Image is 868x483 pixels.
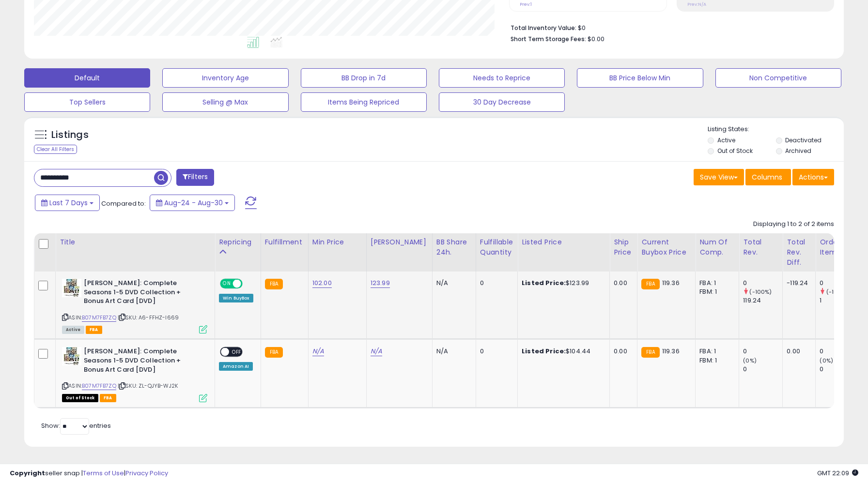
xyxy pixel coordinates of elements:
button: Actions [792,169,834,185]
h5: Listings [51,128,89,142]
small: FBA [641,347,659,358]
div: Win BuyBox [219,294,253,302]
li: $0 [511,21,827,33]
span: FBA [86,326,102,334]
label: Deactivated [785,136,821,144]
button: Items Being Repriced [301,92,427,112]
small: (0%) [743,357,757,364]
small: FBA [641,279,659,289]
span: | SKU: ZL-QJYB-WJ2K [118,382,178,390]
div: Listed Price [522,237,605,247]
div: ASIN: [62,279,207,332]
span: Show: entries [41,421,111,430]
div: FBA: 1 [699,347,731,356]
b: Listed Price: [522,347,566,356]
a: B07M7FB7ZQ [82,314,116,322]
button: Selling @ Max [162,92,288,112]
div: Fulfillment [265,237,304,247]
small: FBA [265,279,283,289]
a: 123.99 [371,278,390,288]
div: 0.00 [614,347,630,356]
div: Fulfillable Quantity [480,237,513,257]
button: Needs to Reprice [439,68,565,88]
a: B07M7FB7ZQ [82,382,116,390]
div: $104.44 [522,347,602,356]
div: $123.99 [522,279,602,287]
div: Clear All Filters [34,145,77,154]
span: 2025-09-7 22:09 GMT [817,468,858,478]
div: Displaying 1 to 2 of 2 items [753,220,834,229]
div: N/A [436,279,468,287]
div: Total Rev. [743,237,778,257]
div: [PERSON_NAME] [371,237,428,247]
button: Non Competitive [715,68,841,88]
div: 0 [743,347,782,356]
small: Prev: 1 [520,1,532,7]
span: 119.36 [662,347,680,356]
button: Columns [745,169,791,185]
div: BB Share 24h. [436,237,472,257]
button: Aug-24 - Aug-30 [150,195,235,211]
div: 0 [480,347,510,356]
button: Inventory Age [162,68,288,88]
div: Num of Comp. [699,237,735,257]
small: Prev: N/A [687,1,706,7]
a: 102.00 [312,278,332,288]
label: Active [717,136,735,144]
span: OFF [241,280,257,288]
div: 0 [743,279,782,287]
span: $0.00 [588,34,604,44]
div: Ship Price [614,237,633,257]
div: Min Price [312,237,362,247]
div: 0 [820,347,859,356]
b: Listed Price: [522,278,566,287]
button: Filters [176,169,214,186]
small: (-100%) [749,288,772,296]
p: Listing States: [708,125,844,134]
button: Default [24,68,150,88]
span: Last 7 Days [49,198,88,208]
a: Terms of Use [83,468,124,478]
b: Short Term Storage Fees: [511,35,586,43]
small: FBA [265,347,283,358]
span: Columns [752,172,782,182]
div: Ordered Items [820,237,855,257]
div: FBM: 1 [699,287,731,296]
div: 0 [820,279,859,287]
span: All listings currently available for purchase on Amazon [62,326,84,334]
div: FBA: 1 [699,279,731,287]
label: Archived [785,147,811,155]
span: Compared to: [101,199,146,208]
div: 119.24 [743,296,782,305]
div: 0 [480,279,510,287]
small: (0%) [820,357,833,364]
div: Total Rev. Diff. [787,237,811,268]
div: 0 [743,365,782,374]
small: (-100%) [826,288,849,296]
a: N/A [371,347,382,356]
span: OFF [229,348,245,356]
button: 30 Day Decrease [439,92,565,112]
button: BB Drop in 7d [301,68,427,88]
div: ASIN: [62,347,207,401]
img: 51NJJM7PGwL._SL40_.jpg [62,347,81,365]
b: Total Inventory Value: [511,24,576,32]
div: N/A [436,347,468,356]
b: [PERSON_NAME]: Complete Seasons 1-5 DVD Collection + Bonus Art Card [DVD] [84,279,201,308]
div: 0.00 [614,279,630,287]
div: 0 [820,365,859,374]
button: BB Price Below Min [577,68,703,88]
div: Amazon AI [219,362,253,371]
a: Privacy Policy [125,468,168,478]
div: Title [60,237,211,247]
b: [PERSON_NAME]: Complete Seasons 1-5 DVD Collection + Bonus Art Card [DVD] [84,347,201,377]
button: Save View [694,169,744,185]
button: Last 7 Days [35,195,100,211]
img: 51NJJM7PGwL._SL40_.jpg [62,279,81,297]
div: -119.24 [787,279,808,287]
span: FBA [100,394,116,402]
button: Top Sellers [24,92,150,112]
label: Out of Stock [717,147,753,155]
strong: Copyright [10,468,45,478]
span: ON [221,280,233,288]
